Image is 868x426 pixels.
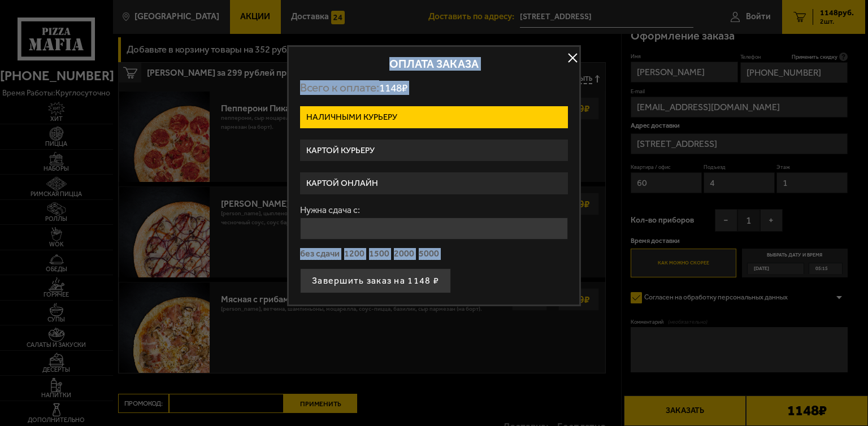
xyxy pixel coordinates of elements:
button: 2000 [394,248,414,260]
button: без сдачи [300,248,340,260]
button: 1200 [344,248,364,260]
h2: Оплата заказа [300,58,568,69]
span: 1148 ₽ [379,81,407,94]
button: 1500 [369,248,389,260]
label: Картой курьеру [300,140,568,162]
label: Картой онлайн [300,172,568,194]
p: Всего к оплате: [300,81,568,95]
button: Завершить заказ на 1148 ₽ [300,268,451,293]
label: Наличными курьеру [300,106,568,128]
button: 5000 [419,248,439,260]
label: Нужна сдача с: [300,206,568,215]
